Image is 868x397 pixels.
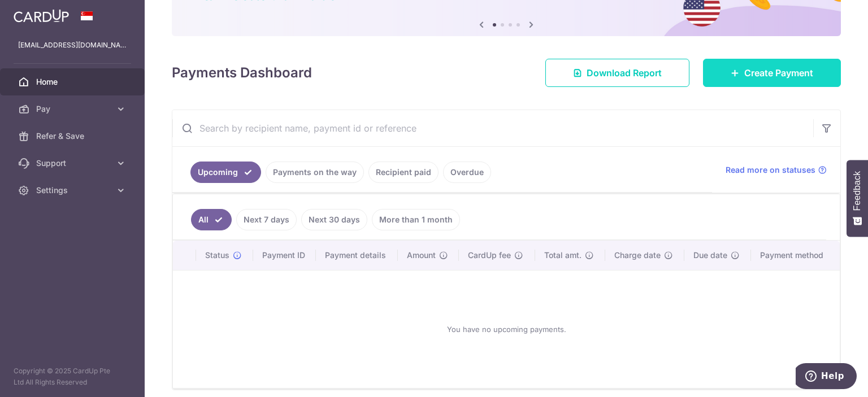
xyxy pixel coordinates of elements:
a: Payments on the way [266,162,364,183]
p: [EMAIL_ADDRESS][DOMAIN_NAME] [18,40,127,51]
span: Total amt. [544,250,581,261]
span: Amount [407,250,436,261]
th: Payment ID [253,241,316,270]
img: CardUp [14,9,69,23]
span: Pay [36,103,111,115]
span: Download Report [587,66,662,80]
a: Upcoming [190,162,261,183]
span: Feedback [852,171,862,211]
a: All [191,209,232,230]
div: You have no upcoming payments. [186,280,826,379]
span: Create Payment [744,66,813,80]
a: Read more on statuses [726,164,827,176]
span: CardUp fee [468,250,511,261]
input: Search by recipient name, payment id or reference [172,110,813,146]
th: Payment method [751,241,840,270]
span: Refer & Save [36,130,111,142]
a: Create Payment [703,59,841,87]
span: Read more on statuses [726,164,815,176]
a: Next 30 days [301,209,367,230]
a: Next 7 days [236,209,297,230]
iframe: Opens a widget where you can find more information [796,363,857,391]
span: Due date [693,250,727,261]
span: Support [36,158,111,169]
span: Charge date [614,250,661,261]
a: Download Report [545,59,689,87]
span: Status [205,250,229,261]
h4: Payments Dashboard [172,63,312,83]
a: Overdue [443,162,491,183]
th: Payment details [316,241,398,270]
a: Recipient paid [368,162,439,183]
span: Settings [36,185,111,196]
span: Home [36,76,111,88]
a: More than 1 month [372,209,460,230]
button: Feedback - Show survey [847,160,868,237]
